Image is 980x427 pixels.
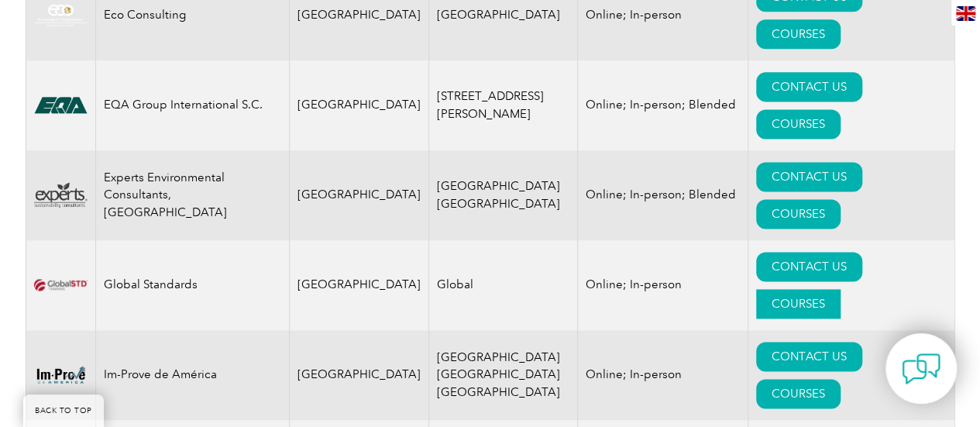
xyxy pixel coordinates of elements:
td: Experts Environmental Consultants, [GEOGRAPHIC_DATA] [95,150,289,240]
a: COURSES [756,109,841,139]
td: [GEOGRAPHIC_DATA] [289,330,428,420]
img: cf3e4118-476f-eb11-a812-00224815377e-logo.png [34,91,88,120]
a: BACK TO TOP [23,394,104,427]
a: COURSES [756,19,841,49]
td: [GEOGRAPHIC_DATA] [289,60,428,150]
td: Global Standards [95,240,289,330]
img: ef2924ac-d9bc-ea11-a814-000d3a79823d-logo.png [34,279,88,291]
img: en [956,6,975,21]
td: Online; In-person; Blended [577,60,748,150]
img: 76c62400-dc49-ea11-a812-000d3a7940d5-logo.png [34,182,88,208]
td: Online; In-person [577,240,748,330]
td: [GEOGRAPHIC_DATA] [289,150,428,240]
td: Online; In-person [577,330,748,420]
td: [GEOGRAPHIC_DATA] [GEOGRAPHIC_DATA] [GEOGRAPHIC_DATA] [428,330,577,420]
td: EQA Group International S.C. [95,60,289,150]
td: Global [428,240,577,330]
a: COURSES [756,379,841,408]
a: COURSES [756,199,841,229]
a: CONTACT US [756,162,862,191]
img: c712c23c-dbbc-ea11-a812-000d3ae11abd-logo.png [34,3,88,28]
a: COURSES [756,289,841,319]
a: CONTACT US [756,72,862,102]
td: [GEOGRAPHIC_DATA] [GEOGRAPHIC_DATA] [428,150,577,240]
td: Im-Prove de América [95,330,289,420]
a: CONTACT US [756,342,862,371]
a: CONTACT US [756,252,862,281]
img: contact-chat.png [902,350,940,388]
td: [STREET_ADDRESS][PERSON_NAME] [428,60,577,150]
img: f8e119c6-dc04-ea11-a811-000d3a793f32-logo.png [34,363,88,386]
td: [GEOGRAPHIC_DATA] [289,240,428,330]
td: Online; In-person; Blended [577,150,748,240]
